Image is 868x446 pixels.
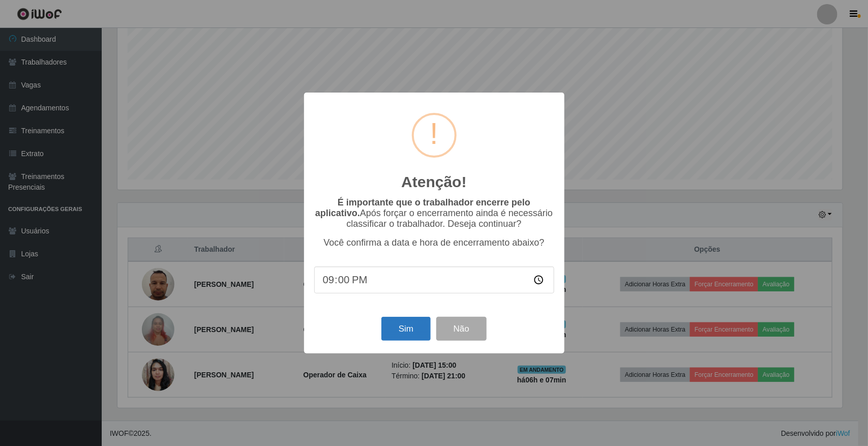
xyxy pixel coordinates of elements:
[436,317,487,341] button: Não
[314,237,554,248] p: Você confirma a data e hora de encerramento abaixo?
[315,197,530,218] b: É importante que o trabalhador encerre pelo aplicativo.
[401,173,466,191] h2: Atenção!
[314,197,554,229] p: Após forçar o encerramento ainda é necessário classificar o trabalhador. Deseja continuar?
[381,317,431,341] button: Sim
